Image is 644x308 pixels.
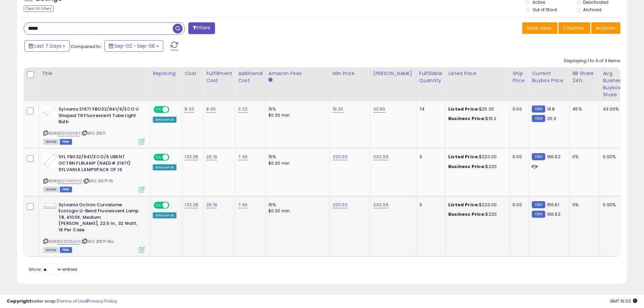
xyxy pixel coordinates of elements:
[268,112,325,118] div: $0.30 min
[572,106,595,112] div: 45%
[185,202,198,208] a: 133.28
[43,106,145,144] div: ASIN:
[373,202,388,208] a: 242.99
[58,298,87,304] a: Terms of Use
[154,107,163,113] span: ON
[532,201,545,208] small: FBM
[547,202,559,208] span: 156.61
[238,106,247,113] a: 3.22
[558,22,590,34] button: Columns
[572,70,597,84] div: BB Share 24h.
[603,202,625,208] div: 0.00%
[57,239,80,244] a: B013CS5ZH4
[43,202,145,252] div: ASIN:
[603,154,625,160] div: 0.00%
[512,70,526,84] div: Ship Price
[238,153,247,160] a: 7.46
[43,247,59,253] span: All listings currently available for purchase on Amazon
[333,153,348,160] a: 220.00
[268,160,325,166] div: $0.30 min
[547,153,560,160] span: 166.62
[57,178,82,184] a: B007A3OVYG
[57,131,80,136] a: B00C1XZNR4
[448,211,504,217] div: $220
[512,106,524,112] div: 0.00
[188,22,215,34] button: Filters
[58,154,141,174] b: SYL FB032/841/ECO/6 UBENT OCTRN FLRLAMP (NAED# 21671) SYLVANIA LAMPSPACK OF 16
[43,106,57,116] img: 21w603VXZuL._SL40_.jpg
[532,211,545,218] small: FBM
[43,154,57,167] img: 11zZcRQj87L._SL40_.jpg
[603,106,625,112] div: 43.00%
[206,153,217,160] a: 29.19
[419,202,440,208] div: 3
[153,117,176,123] div: Amazon AI
[43,139,59,145] span: All listings currently available for purchase on Amazon
[43,154,145,191] div: ASIN:
[154,202,163,208] span: ON
[564,58,620,64] div: Displaying 1 to 3 of 3 items
[185,153,198,160] a: 133.28
[238,70,263,84] div: Additional Cost
[60,139,72,145] span: FBM
[206,106,216,113] a: 8.00
[532,153,545,160] small: FBM
[419,106,440,112] div: 74
[333,202,348,208] a: 220.00
[448,70,507,77] div: Listed Price
[448,164,504,170] div: $220
[185,70,200,77] div: Cost
[58,202,141,235] b: Sylvania Octron Curvalume Ecologic U-Bend Fluorescent Lamp T8, 4100K, Medium [PERSON_NAME], 22.5 ...
[60,247,72,253] span: FBM
[43,187,59,192] span: All listings currently available for purchase on Amazon
[563,25,584,31] span: Columns
[610,298,637,304] span: 2025-09-16 16:03 GMT
[7,298,31,304] strong: Copyright
[373,70,413,77] div: [PERSON_NAME]
[419,70,443,84] div: Fulfillable Quantity
[583,7,601,13] label: Archived
[34,43,61,49] span: Last 7 Days
[88,298,117,304] a: Privacy Policy
[532,70,567,84] div: Current Buybox Price
[81,239,114,244] span: | SKU: 21671-16a
[448,202,479,208] b: Listed Price:
[572,202,595,208] div: 0%
[168,155,179,160] span: OFF
[448,202,504,208] div: $220.00
[153,70,179,77] div: Repricing
[43,203,57,207] img: 21GqRrbWfJL._SL40_.jpg
[83,178,113,184] span: | SKU: 21671-16
[448,211,485,217] b: Business Price:
[448,115,485,122] b: Business Price:
[42,70,147,77] div: Title
[71,43,102,50] span: Compared to:
[168,107,179,113] span: OFF
[547,211,560,217] span: 166.62
[448,106,504,112] div: $25.30
[24,40,70,52] button: Last 7 Days
[60,187,72,192] span: FBM
[268,154,325,160] div: 15%
[522,22,557,34] button: Save View
[206,202,217,208] a: 29.19
[268,77,272,83] small: Amazon Fees.
[512,202,524,208] div: 0.00
[572,154,595,160] div: 0%
[448,154,504,160] div: $220.00
[333,70,367,77] div: Min Price
[24,5,54,12] div: Clear All Filters
[268,202,325,208] div: 15%
[154,155,163,160] span: ON
[512,154,524,160] div: 0.00
[419,154,440,160] div: 3
[7,298,117,305] div: seller snap | |
[591,22,620,34] button: Actions
[547,106,555,112] span: 19.8
[448,106,479,112] b: Listed Price:
[448,116,504,122] div: $19.2
[333,106,343,113] a: 19.20
[268,208,325,214] div: $0.30 min
[104,40,163,52] button: Sep-02 - Sep-08
[532,105,545,113] small: FBM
